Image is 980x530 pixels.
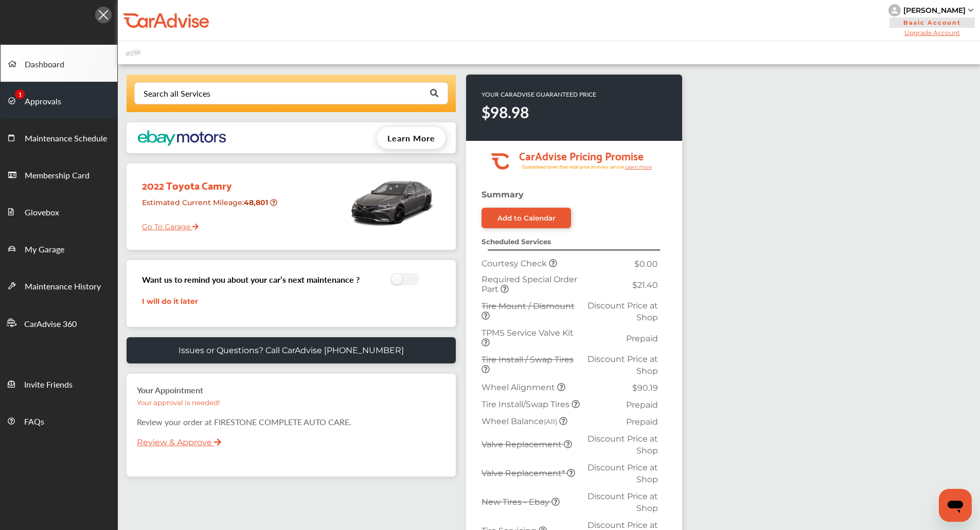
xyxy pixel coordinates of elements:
[137,416,446,428] p: Review your order at FIRESTONE COMPLETE AUTO CARE .
[482,259,549,268] span: Courtesy Check
[544,417,557,426] small: (All)
[482,301,575,311] span: Tire Mount / Dismount
[482,355,574,364] span: Tire Install / Swap Tires
[482,237,551,246] strong: Scheduled Services
[25,243,64,257] span: My Garage
[24,378,73,392] span: Invite Friends
[522,163,625,170] tspan: Guaranteed lower than retail price on every service.
[134,169,285,194] div: 2022 Toyota Camry
[137,437,212,447] a: Review & Approve
[25,132,107,145] span: Maintenance Schedule
[244,198,270,207] strong: 48,801
[587,434,658,455] span: Discount Price at Shop
[137,398,220,407] small: Your approval is needed!
[482,497,551,507] span: New Tires - Ebay
[482,208,571,228] a: Add to Calendar
[142,297,198,306] a: I will do it later
[134,214,199,234] a: Go To Garage
[482,440,564,449] span: Valve Replacement
[137,384,203,396] strong: Your Appointment
[1,230,117,267] a: My Garage
[888,29,976,36] span: Upgrade Account
[587,463,658,484] span: Discount Price at Shop
[482,101,529,123] strong: $98.98
[587,301,658,322] span: Discount Price at Shop
[482,468,567,478] span: Valve Replacement*
[626,417,658,427] span: Prepaid
[348,169,435,235] img: mobile_14754_st0640_046.png
[482,90,596,99] p: YOUR CARADVISE GUARANTEED PRICE
[587,354,658,376] span: Discount Price at Shop
[127,337,456,363] a: Issues or Questions? Call CarAdvise [PHONE_NUMBER]
[625,164,652,170] tspan: Learn more
[1,119,117,156] a: Maintenance Schedule
[25,95,61,108] span: Approvals
[1,45,117,82] a: Dashboard
[1,82,117,119] a: Approvals
[142,273,360,285] h3: Want us to remind you about your car’s next maintenance ?
[889,17,975,28] span: Basic Account
[25,280,101,294] span: Maintenance History
[95,7,112,23] img: Icon.5fd9dcc7.svg
[626,334,658,343] span: Prepaid
[968,9,973,12] img: sCxJUJ+qAmfqhQGDUl18vwLg4ZYJ6CxN7XmbOMBAAAAAElFTkSuQmCC
[144,89,210,98] div: Search all Services
[1,156,117,193] a: Membership Card
[626,400,658,410] span: Prepaid
[25,58,64,71] span: Dashboard
[387,132,435,144] span: Learn More
[632,280,658,290] span: $21.40
[482,190,524,199] strong: Summary
[1,267,117,304] a: Maintenance History
[179,345,404,355] p: Issues or Questions? Call CarAdvise [PHONE_NUMBER]
[634,259,658,269] span: $0.00
[587,491,658,513] span: Discount Price at Shop
[482,328,574,338] span: TPMS Service Valve Kit
[126,46,141,59] img: placeholder_car.fcab19be.svg
[25,206,59,220] span: Glovebox
[939,489,972,522] iframe: Button to launch messaging window
[482,399,572,409] span: Tire Install/Swap Tires
[1,193,117,230] a: Glovebox
[25,169,90,182] span: Membership Card
[482,275,577,294] span: Required Special Order Part
[632,383,658,393] span: $90.19
[24,318,77,331] span: CarAdvise 360
[134,194,285,220] div: Estimated Current Mileage :
[903,6,966,15] div: [PERSON_NAME]
[519,146,644,165] tspan: CarAdvise Pricing Promise
[497,214,556,222] div: Add to Calendar
[482,416,559,426] span: Wheel Balance
[482,382,557,392] span: Wheel Alignment
[888,4,901,16] img: knH8PDtVvWoAbQRylUukY18CTiRevjo20fAtgn5MLBQj4uumYvk2MzTtcAIzfGAtb1XOLVMAvhLuqoNAbL4reqehy0jehNKdM...
[24,415,44,429] span: FAQs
